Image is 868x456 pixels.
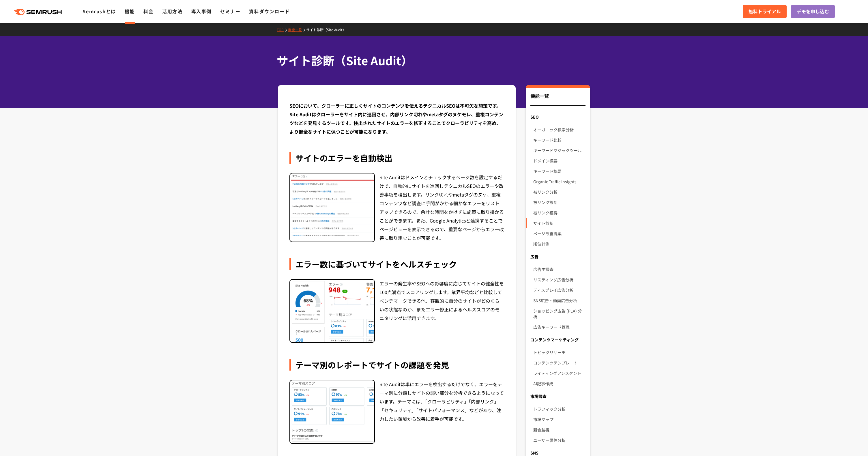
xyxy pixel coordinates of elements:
[743,5,787,18] a: 無料トライアル
[162,8,182,15] a: 活用方法
[533,347,585,358] a: トピックリサーチ
[533,166,585,176] a: キーワード概要
[533,218,585,228] a: サイト診断
[277,52,585,69] h1: サイト診断（Site Audit）
[249,8,290,15] a: 資料ダウンロード
[379,380,504,444] div: Site Auditは単にエラーを検出するだけでなく、エラーをテーマ別に分類しサイトの弱い部分を分析できるようになっています。テーマには、「クローラビリティ」「内部リンク」「セキュリティ」「サイ...
[533,414,585,425] a: 市場マップ
[530,92,585,106] div: 機能一覧
[83,8,116,15] a: Semrushとは
[533,378,585,389] a: AI記事作成
[289,152,504,164] div: サイトのエラーを自動検出
[526,251,590,262] div: 広告
[533,264,585,274] a: 広告主調査
[533,156,585,166] a: ドメイン概要
[220,8,240,15] a: セミナー
[533,404,585,414] a: トラフィック分析
[125,8,135,15] a: 機能
[533,295,585,306] a: SNS広告・動画広告分析
[533,124,585,135] a: オーガニック検索分析
[533,435,585,445] a: ユーザー属性分析
[533,208,585,218] a: 被リンク獲得
[289,258,504,270] div: エラー数に基づいてサイトをヘルスチェック
[526,334,590,345] div: コンテンツマーケティング
[533,197,585,208] a: 被リンク診断
[143,8,154,15] a: 料金
[290,380,374,443] img: サイト診断（Site Audit） テーマ別レポート
[290,173,374,236] img: サイト診断（Site Audit） エラー一覧
[791,5,835,18] a: デモを申し込む
[533,368,585,378] a: ライティングアシスタント
[533,176,585,187] a: Organic Traffic Insights
[533,228,585,239] a: ページ改善提案
[306,27,350,32] a: サイト診断（Site Audit）
[288,27,306,32] a: 機能一覧
[290,280,374,343] img: サイト診断（Site Audit） ヘルススコア
[533,239,585,249] a: 順位計測
[533,306,585,322] a: ショッピング広告 (PLA) 分析
[533,425,585,435] a: 競合監視
[191,8,212,15] a: 導入事例
[289,359,504,371] div: テーマ別のレポートでサイトの課題を発見
[289,101,504,136] div: SEOにおいて、クローラーに正しくサイトのコンテンツを伝えるテクニカルSEOは不可欠な施策です。Site Auditはクローラーをサイト内に巡回させ、内部リンク切れやmetaタグのヌケモレ、重複...
[533,135,585,145] a: キーワード比較
[533,274,585,285] a: リスティング広告分析
[379,279,504,343] div: エラーの発生率やSEOへの影響度に応じてサイトの健全性を100点満点でスコアリングします。業界平均などと比較してベンチマークできる他、客観的に自分のサイトがどのくらいの状態なのか、またエラー修正...
[277,27,288,32] a: TOP
[533,322,585,332] a: 広告キーワード管理
[533,145,585,156] a: キーワードマジックツール
[533,187,585,197] a: 被リンク分析
[379,173,504,242] div: Site Auditはドメインとチェックするページ数を設定するだけで、自動的にサイトを巡回しテクニカルSEOのエラーや改善事項を検出します。リンク切れやmetaタグのヌケ、重複コンテンツなど調査...
[526,391,590,401] div: 市場調査
[526,112,590,122] div: SEO
[797,8,829,15] span: デモを申し込む
[533,358,585,368] a: コンテンツテンプレート
[749,8,781,15] span: 無料トライアル
[533,285,585,295] a: ディスプレイ広告分析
